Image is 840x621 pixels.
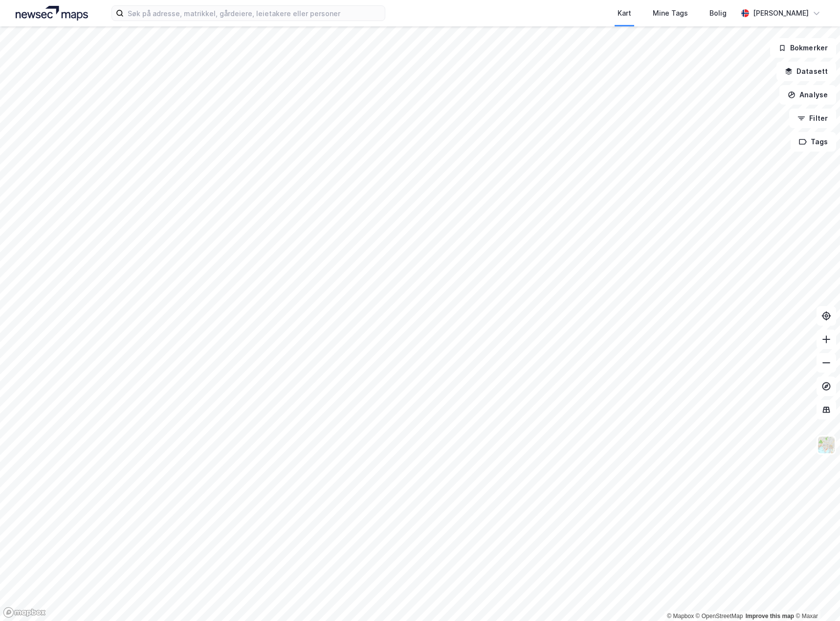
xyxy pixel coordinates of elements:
[753,7,809,19] div: [PERSON_NAME]
[791,574,840,621] iframe: Chat Widget
[667,613,694,620] a: Mapbox
[789,109,836,128] button: Filter
[124,6,385,21] input: Søk på adresse, matrikkel, gårdeiere, leietakere eller personer
[791,574,840,621] div: Kontrollprogram for chat
[709,7,727,19] div: Bolig
[817,436,836,454] img: Z
[776,62,836,81] button: Datasett
[770,38,836,58] button: Bokmerker
[779,85,836,105] button: Analyse
[16,6,88,21] img: logo.a4113a55bc3d86da70a041830d287a7e.svg
[3,607,46,618] a: Mapbox homepage
[696,613,743,620] a: OpenStreetMap
[618,7,631,19] div: Kart
[653,7,688,19] div: Mine Tags
[746,613,794,620] a: Improve this map
[791,132,836,152] button: Tags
